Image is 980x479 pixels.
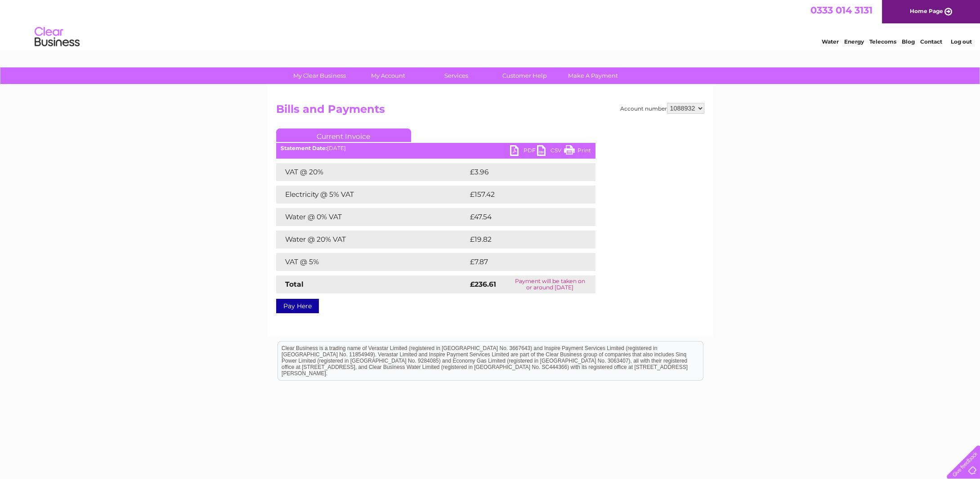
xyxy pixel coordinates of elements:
a: Customer Help [488,67,562,84]
td: £47.54 [468,208,577,226]
a: Telecoms [869,38,896,45]
a: My Clear Business [282,67,357,84]
b: Statement Date: [281,145,327,151]
a: Current Invoice [276,129,411,142]
a: Print [564,145,591,158]
td: VAT @ 5% [276,253,468,271]
a: Log out [950,38,971,45]
td: Electricity @ 5% VAT [276,186,468,204]
td: VAT @ 20% [276,163,468,181]
td: Payment will be taken on or around [DATE] [505,275,595,293]
a: My Account [351,67,425,84]
h2: Bills and Payments [276,103,704,120]
td: Water @ 0% VAT [276,208,468,226]
a: Blog [902,38,915,45]
div: [DATE] [276,145,595,151]
a: Contact [920,38,942,45]
td: £7.87 [468,253,574,271]
td: £19.82 [468,231,577,248]
td: Water @ 20% VAT [276,231,468,248]
img: logo.png [34,23,80,51]
a: Services [419,67,493,84]
strong: Total [285,280,304,288]
a: PDF [510,145,537,158]
a: Water [822,38,839,45]
strong: £236.61 [470,280,496,288]
a: 0333 014 3131 [810,4,873,16]
a: Make A Payment [556,67,630,84]
td: £157.42 [468,186,578,204]
a: Energy [844,38,864,45]
a: CSV [537,145,564,158]
td: £3.96 [468,163,575,181]
div: Account number [620,103,704,114]
div: Clear Business is a trading name of Verastar Limited (registered in [GEOGRAPHIC_DATA] No. 3667643... [278,5,703,44]
a: Pay Here [276,299,319,313]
